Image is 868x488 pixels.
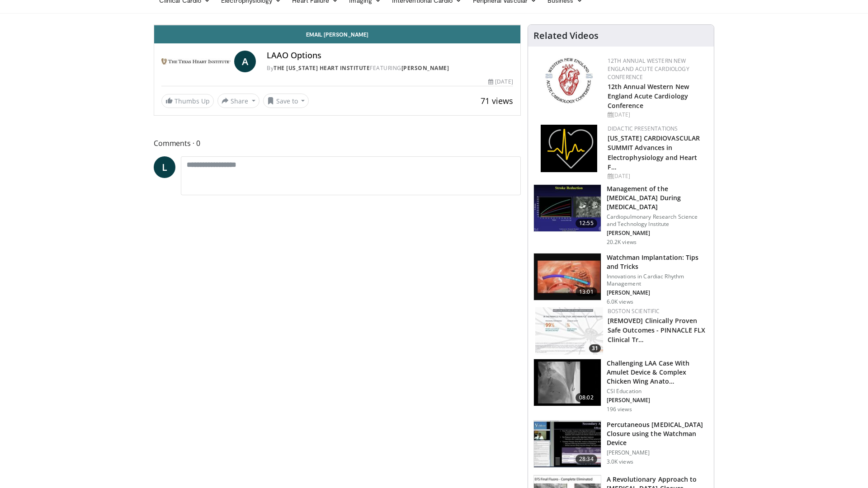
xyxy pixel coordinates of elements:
h3: Percutaneous [MEDICAL_DATA] Closure using the Watchman Device [607,420,708,447]
a: Email [PERSON_NAME] [154,25,520,43]
p: 196 views [607,406,632,413]
div: [DATE] [608,111,707,119]
img: ASqSTwfBDudlPt2X4xMDoxOjAxMTuB36.150x105_q85_crop-smart_upscale.jpg [534,185,601,232]
h4: LAAO Options [267,51,513,61]
img: The Texas Heart Institute [161,51,231,72]
h3: Management of the [MEDICAL_DATA] During [MEDICAL_DATA] [607,184,708,211]
a: 12:55 Management of the [MEDICAL_DATA] During [MEDICAL_DATA] Cardiopulmonary Research Science and... [533,184,708,246]
p: [PERSON_NAME] [607,230,708,237]
a: 12th Annual Western New England Acute Cardiology Conference [608,82,689,110]
img: 1860aa7a-ba06-47e3-81a4-3dc728c2b4cf.png.150x105_q85_autocrop_double_scale_upscale_version-0.2.png [541,125,597,172]
a: [REMOVED] Clinically Proven Safe Outcomes - PINNACLE FLX Clinical Tr… [608,316,706,344]
a: 13:01 Watchman Implantation: Tips and Tricks Innovations in Cardiac Rhythm Management [PERSON_NAM... [533,253,708,305]
img: wyzKNMKtRlFZDAp34xMDoxOjByO_JhYE.150x105_q85_crop-smart_upscale.jpg [534,421,601,468]
p: CSI Education [607,388,708,395]
a: A [234,51,256,72]
span: 13:01 [576,287,597,296]
img: 0954f259-7907-4053-a817-32a96463ecc8.png.150x105_q85_autocrop_double_scale_upscale_version-0.2.png [544,57,594,104]
a: 12th Annual Western New England Acute Cardiology Conference [608,57,689,81]
a: 08:02 Challenging LAA Case With Amulet Device & Complex Chicken Wing Anato… CSI Education [PERSON... [533,359,708,413]
p: 3.0K views [607,458,633,465]
span: 08:02 [576,393,597,402]
p: [PERSON_NAME] [607,289,708,296]
h3: Watchman Implantation: Tips and Tricks [607,253,708,271]
span: 12:55 [576,219,597,228]
div: [DATE] [608,172,707,180]
h3: Challenging LAA Case With Amulet Device & Complex Chicken Wing Anato… [607,359,708,386]
a: The [US_STATE] Heart Institute [274,64,370,72]
a: 31 [535,307,603,355]
span: 28:34 [576,455,597,464]
div: [DATE] [488,78,513,86]
a: [US_STATE] CARDIOVASCULAR SUMMIT Advances in Electrophysiology and Heart F… [608,134,700,171]
div: Didactic Presentations [608,125,707,133]
img: 765b9447-8fd9-424b-8794-b2d7621c0225.150x105_q85_crop-smart_upscale.jpg [535,307,603,355]
p: Cardiopulmonary Research Science and Technology Institute [607,213,708,228]
h4: Related Videos [533,30,599,41]
p: [PERSON_NAME] [607,397,708,404]
div: By FEATURING [267,64,513,72]
p: 6.0K views [607,298,633,305]
p: Innovations in Cardiac Rhythm Management [607,273,708,287]
span: 71 views [481,95,513,106]
span: 31 [589,344,601,352]
p: [PERSON_NAME] [607,449,708,456]
span: Comments 0 [154,137,521,149]
img: e0d3713b-54a8-4775-987c-52e9848991d1.150x105_q85_crop-smart_upscale.jpg [534,359,601,406]
button: Save to [263,94,309,108]
img: d3d09088-4137-4c73-ae10-d8ef0dc40dbd.150x105_q85_crop-smart_upscale.jpg [534,253,601,300]
a: [PERSON_NAME] [401,64,449,72]
button: Share [217,94,259,108]
p: 20.2K views [607,239,637,246]
a: 28:34 Percutaneous [MEDICAL_DATA] Closure using the Watchman Device [PERSON_NAME] 3.0K views [533,420,708,468]
video-js: Video Player [154,25,520,25]
a: L [154,156,175,178]
a: Boston Scientific [608,307,660,315]
a: Thumbs Up [161,94,214,108]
